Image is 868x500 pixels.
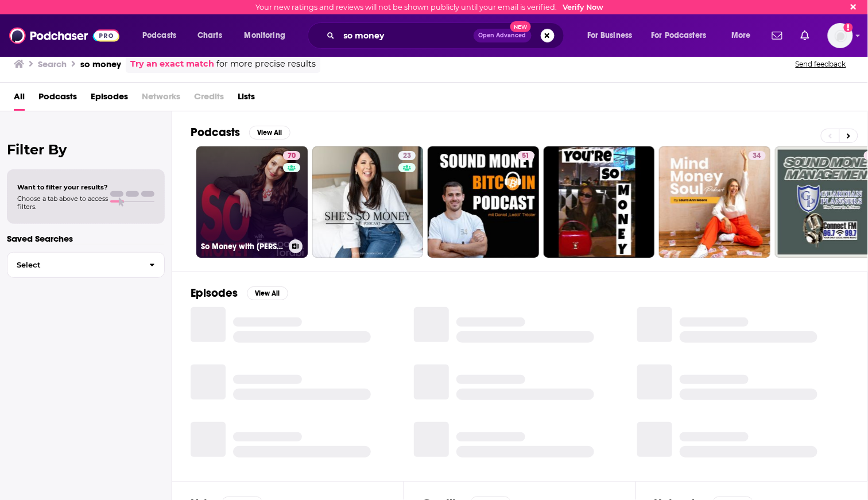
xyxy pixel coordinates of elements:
span: 70 [288,150,296,162]
a: All [14,87,25,111]
span: Networks [142,87,180,111]
a: Show notifications dropdown [768,26,787,45]
a: 23 [398,151,416,160]
span: Logged in as charlottestone [828,23,853,48]
a: 51 [428,146,539,258]
a: Podcasts [38,87,77,111]
h3: so money [80,59,121,69]
span: For Business [587,28,633,44]
p: Saved Searches [7,233,165,244]
span: Credits [194,87,224,111]
button: Send feedback [792,59,850,69]
button: Show profile menu [828,23,853,48]
button: View All [249,126,290,139]
span: For Podcasters [652,28,707,44]
button: Select [7,252,165,278]
span: for more precise results [216,57,316,71]
span: 23 [403,150,411,162]
div: Your new ratings and reviews will not be shown publicly until your email is verified. [256,3,604,11]
span: Open Advanced [479,33,526,38]
h2: Filter By [7,141,165,158]
a: Charts [190,26,229,45]
a: PodcastsView All [191,125,290,139]
button: open menu [644,26,723,45]
span: Choose a tab above to access filters. [17,195,108,211]
img: User Profile [828,23,853,48]
a: 34 [659,146,770,258]
span: Podcasts [142,28,176,44]
span: Monitoring [245,28,285,44]
h2: Podcasts [191,125,240,139]
div: Search podcasts, credits, & more... [319,22,575,49]
a: Episodes [91,87,128,111]
button: View All [247,286,288,300]
a: Try an exact match [130,57,214,71]
a: 34 [749,151,766,160]
span: New [510,21,531,32]
button: Open AdvancedNew [474,29,532,42]
span: More [731,28,751,44]
img: Podchaser - Follow, Share and Rate Podcasts [9,25,119,46]
button: open menu [237,26,300,45]
span: Charts [197,28,222,44]
h2: Episodes [191,286,238,300]
svg: Email not verified [844,23,853,32]
h3: So Money with [PERSON_NAME] [201,242,284,251]
a: EpisodesView All [191,286,288,300]
button: open menu [134,26,191,45]
button: open menu [579,26,647,45]
span: 34 [753,150,761,162]
span: 51 [522,150,530,162]
a: 23 [312,146,424,258]
h3: Search [38,59,67,69]
button: open menu [723,26,765,45]
a: 51 [518,151,534,160]
a: 70So Money with [PERSON_NAME] [196,146,308,258]
a: Lists [238,87,255,111]
input: Search podcasts, credits, & more... [339,26,474,45]
a: 70 [283,151,300,160]
span: Select [7,261,140,269]
a: Verify Now [563,3,604,11]
a: Show notifications dropdown [796,26,814,45]
span: Want to filter your results? [17,183,108,191]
